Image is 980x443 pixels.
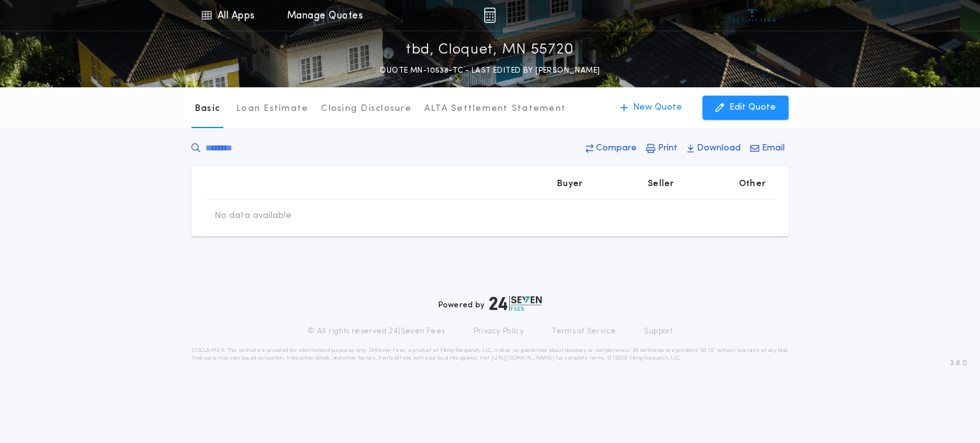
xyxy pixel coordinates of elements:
a: Terms of Service [552,326,616,337]
p: Print [658,142,678,155]
p: tbd, Cloquet, MN 55720 [406,40,574,61]
a: Privacy Policy [473,326,524,337]
p: Basic [195,103,220,115]
p: QUOTE MN-10538-TC - LAST EDITED BY [PERSON_NAME] [380,64,600,77]
a: [URL][DOMAIN_NAME] [491,356,554,361]
img: vs-icon [729,9,776,22]
p: Other [739,178,766,191]
p: New Quote [633,101,682,114]
p: Closing Disclosure [321,103,412,115]
button: Compare [582,137,641,160]
p: DISCLAIMER: This estimate is provided for informational purposes only. 24|Seven Fees, a product o... [191,347,789,362]
a: Support [644,326,672,337]
p: Buyer [557,178,583,191]
button: Email [746,137,789,160]
p: ALTA Settlement Statement [424,103,566,115]
p: Loan Estimate [236,103,308,115]
button: Edit Quote [702,96,789,120]
button: Download [683,137,745,160]
button: New Quote [607,96,695,120]
p: Download [697,142,741,155]
p: Compare [596,142,637,155]
p: © All rights reserved. 24|Seven Fees [308,326,445,337]
p: Edit Quote [729,101,776,114]
span: 3.8.0 [950,358,967,369]
img: img [484,8,496,23]
div: Powered by [438,296,542,311]
td: No data available [204,200,302,233]
p: Seller [648,178,674,191]
p: Email [762,142,785,155]
img: logo [489,296,542,311]
button: Print [642,137,681,160]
